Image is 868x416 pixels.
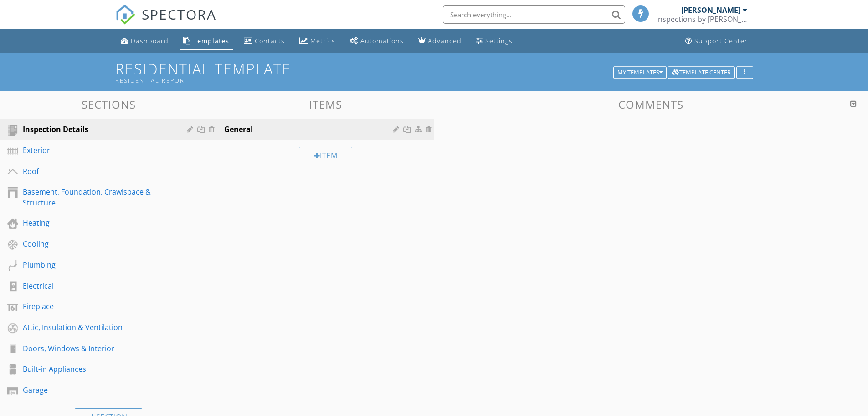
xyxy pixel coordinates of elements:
[23,280,174,291] div: Electrical
[224,124,395,135] div: General
[440,98,863,111] h3: Comments
[656,15,747,24] div: Inspections by James LLC
[23,238,174,249] div: Cooling
[115,77,616,84] div: Residential Report
[142,5,216,24] span: SPECTORA
[485,37,513,45] div: Settings
[115,12,216,32] a: SPECTORA
[310,37,335,45] div: Metrics
[23,343,174,354] div: Doors, Windows & Interior
[115,5,135,25] img: The Best Home Inspection Software - Spectora
[617,69,663,76] div: My Templates
[473,33,516,50] a: Settings
[23,186,174,208] div: Basement, Foundation, Crawlspace & Structure
[217,98,434,111] h3: Items
[415,33,465,50] a: Advanced
[23,166,174,177] div: Roof
[299,147,353,163] div: Item
[115,61,753,84] h1: Residential Template
[668,68,735,76] a: Template Center
[180,33,233,50] a: Templates
[360,37,404,45] div: Automations
[682,33,751,50] a: Support Center
[23,322,174,333] div: Attic, Insulation & Ventilation
[672,69,731,76] div: Template Center
[23,363,174,374] div: Built-in Appliances
[613,66,667,79] button: My Templates
[23,124,174,135] div: Inspection Details
[131,37,169,45] div: Dashboard
[681,5,740,15] div: [PERSON_NAME]
[428,37,462,45] div: Advanced
[23,301,174,312] div: Fireplace
[346,33,407,50] a: Automations (Basic)
[668,66,735,79] button: Template Center
[240,33,288,50] a: Contacts
[296,33,339,50] a: Metrics
[255,37,285,45] div: Contacts
[443,5,625,24] input: Search everything...
[117,33,172,50] a: Dashboard
[23,145,174,156] div: Exterior
[694,37,748,45] div: Support Center
[193,37,229,45] div: Templates
[23,384,174,395] div: Garage
[23,259,174,270] div: Plumbing
[23,217,174,228] div: Heating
